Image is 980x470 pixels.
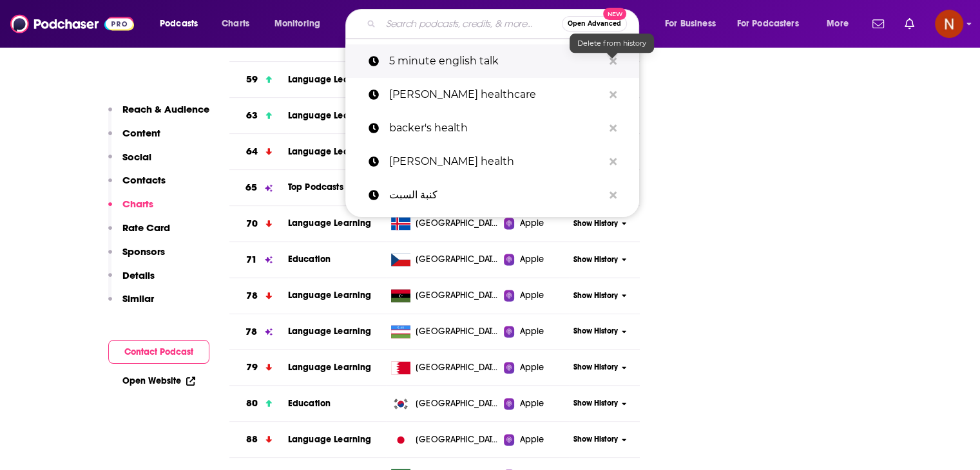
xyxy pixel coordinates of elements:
[573,254,618,265] span: Show History
[345,178,639,212] a: كنبة السبت
[229,242,288,277] a: 71
[416,361,499,374] span: Bahrain
[504,361,569,374] a: Apple
[416,289,499,302] span: Libya
[229,314,288,350] a: 78
[569,290,631,301] button: Show History
[389,78,603,111] p: becker's healthcare
[504,253,569,266] a: Apple
[245,324,257,339] h3: 78
[729,14,818,34] button: open menu
[827,15,849,33] span: More
[737,15,799,33] span: For Podcasters
[381,14,562,34] input: Search podcasts, credits, & more...
[358,9,651,39] div: Search podcasts, credits, & more...
[573,398,618,409] span: Show History
[108,127,160,151] button: Content
[246,72,258,87] h3: 59
[416,397,499,410] span: Korea, Republic of
[10,12,134,36] a: Podchaser - Follow, Share and Rate Podcasts
[389,111,603,145] p: backer's health
[519,325,544,338] span: Apple
[229,170,288,205] a: 65
[416,433,499,446] span: Japan
[246,108,258,123] h3: 63
[246,432,258,447] h3: 88
[122,375,195,386] a: Open Website
[245,180,257,195] h3: 65
[569,326,631,337] button: Show History
[504,325,569,338] a: Apple
[935,10,963,38] img: User Profile
[246,396,258,411] h3: 80
[573,218,618,229] span: Show History
[108,269,155,293] button: Details
[389,44,603,78] p: 5 minute english talk
[246,216,258,231] h3: 70
[122,269,155,281] p: Details
[288,290,372,301] a: Language Learning
[288,434,372,445] a: Language Learning
[229,278,288,314] a: 78
[569,254,631,265] button: Show History
[122,103,209,115] p: Reach & Audience
[229,206,288,241] a: 70
[519,433,544,446] span: Apple
[288,362,372,373] a: Language Learning
[386,253,504,266] a: [GEOGRAPHIC_DATA]
[288,326,372,337] span: Language Learning
[504,217,569,230] a: Apple
[108,174,166,198] button: Contacts
[229,98,288,133] a: 63
[345,111,639,145] a: backer's health
[160,15,198,33] span: Podcasts
[504,433,569,446] a: Apple
[562,16,627,32] button: Open AdvancedNew
[288,74,372,85] a: Language Learning
[519,361,544,374] span: Apple
[569,434,631,445] button: Show History
[386,397,504,410] a: [GEOGRAPHIC_DATA], Republic of
[229,386,288,421] a: 80
[573,362,618,373] span: Show History
[122,245,165,258] p: Sponsors
[265,14,337,34] button: open menu
[288,146,372,157] a: Language Learning
[108,340,209,364] button: Contact Podcast
[246,288,258,303] h3: 78
[108,103,209,127] button: Reach & Audience
[519,397,544,410] span: Apple
[569,362,631,373] button: Show History
[288,182,343,193] span: Top Podcasts
[246,360,258,375] h3: 79
[386,289,504,302] a: [GEOGRAPHIC_DATA]
[416,253,499,266] span: Czech Republic
[122,127,160,139] p: Content
[935,10,963,38] span: Logged in as AdelNBM
[573,434,618,445] span: Show History
[246,252,257,267] h3: 71
[246,144,258,159] h3: 64
[386,361,504,374] a: [GEOGRAPHIC_DATA]
[108,292,154,316] button: Similar
[416,217,499,230] span: Iceland
[519,289,544,302] span: Apple
[288,254,331,265] a: Education
[222,15,249,33] span: Charts
[504,397,569,410] a: Apple
[603,8,626,20] span: New
[656,14,732,34] button: open menu
[122,221,170,234] p: Rate Card
[569,398,631,409] button: Show History
[288,110,372,121] a: Language Learning
[288,398,331,409] a: Education
[108,221,170,245] button: Rate Card
[416,325,499,338] span: Uzbekistan
[573,326,618,337] span: Show History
